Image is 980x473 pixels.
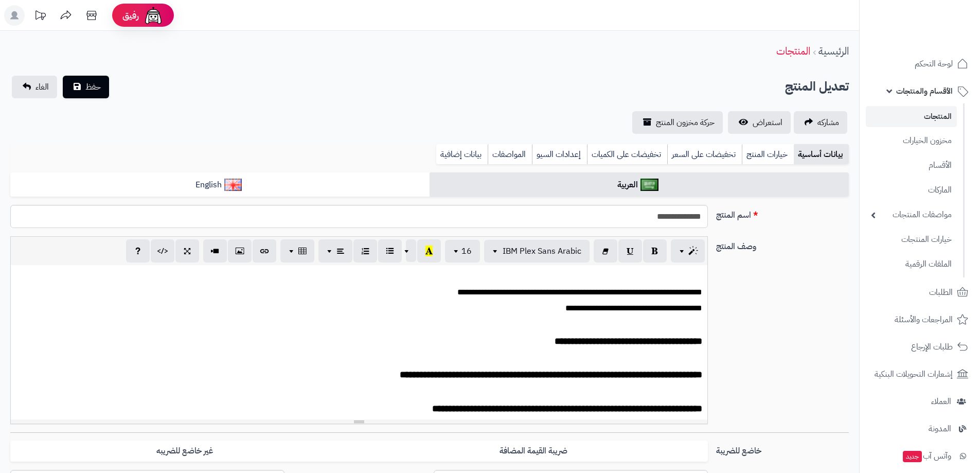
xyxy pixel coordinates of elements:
[742,144,794,165] a: خيارات المنتج
[929,285,953,300] span: الطلبات
[728,111,791,134] a: استعراض
[35,81,49,93] span: الغاء
[866,280,974,305] a: الطلبات
[866,307,974,332] a: المراجعات والأسئلة
[875,367,953,381] span: إشعارات التحويلات البنكية
[753,116,782,129] span: استعراض
[488,144,532,165] a: المواصفات
[866,444,974,468] a: وآتس آبجديد
[63,76,109,98] button: حفظ
[866,154,957,177] a: الأقسام
[818,43,849,59] a: الرئيسية
[929,422,951,436] span: المدونة
[143,5,164,26] img: ai-face.png
[776,43,810,59] a: المنتجات
[866,389,974,414] a: العملاء
[903,451,922,462] span: جديد
[12,76,57,98] a: الغاء
[632,111,723,134] a: حركة مخزون المنتج
[503,245,581,257] span: IBM Plex Sans Arabic
[794,111,847,134] a: مشاركه
[10,172,430,198] a: English
[27,5,53,28] a: تحديثات المنصة
[895,312,953,327] span: المراجعات والأسئلة
[902,449,951,463] span: وآتس آب
[866,204,957,226] a: مواصفات المنتجات
[866,51,974,76] a: لوحة التحكم
[915,57,953,71] span: لوحة التحكم
[866,335,974,359] a: طلبات الإرجاع
[359,441,708,462] label: ضريبة القيمة المضافة
[461,245,472,257] span: 16
[931,394,951,409] span: العملاء
[712,205,853,221] label: اسم المنتج
[484,240,590,262] button: IBM Plex Sans Arabic
[817,116,839,129] span: مشاركه
[866,416,974,441] a: المدونة
[712,441,853,457] label: خاضع للضريبة
[224,179,242,191] img: English
[712,236,853,253] label: وصف المنتج
[866,362,974,387] a: إشعارات التحويلات البنكية
[866,179,957,201] a: الماركات
[866,130,957,152] a: مخزون الخيارات
[445,240,480,262] button: 16
[587,144,667,165] a: تخفيضات على الكميات
[85,81,101,93] span: حفظ
[866,106,957,127] a: المنتجات
[911,340,953,354] span: طلبات الإرجاع
[896,84,953,98] span: الأقسام والمنتجات
[866,229,957,251] a: خيارات المنتجات
[532,144,587,165] a: إعدادات السيو
[794,144,849,165] a: بيانات أساسية
[866,253,957,275] a: الملفات الرقمية
[910,29,970,50] img: logo-2.png
[667,144,742,165] a: تخفيضات على السعر
[122,9,139,22] span: رفيق
[436,144,488,165] a: بيانات إضافية
[640,179,658,191] img: العربية
[785,76,849,97] h2: تعديل المنتج
[656,116,715,129] span: حركة مخزون المنتج
[10,441,359,462] label: غير خاضع للضريبه
[430,172,849,198] a: العربية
